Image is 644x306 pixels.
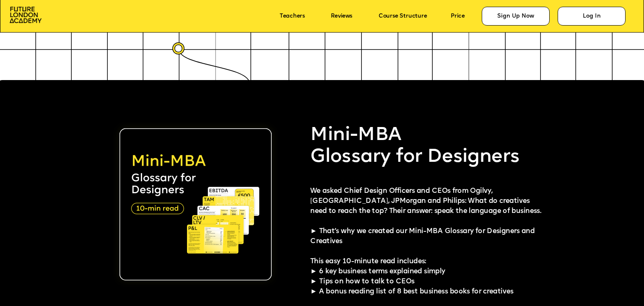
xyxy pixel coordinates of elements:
a: Price [451,13,465,19]
span: Mini-MBA [310,125,402,145]
a: Course Structure [379,13,427,19]
span: We asked Chief Design Officers and CEOs from Ogilvy, [GEOGRAPHIC_DATA], JPMorgan and Philips: Wha... [310,188,541,245]
a: Teachers [280,13,305,19]
a: Reviews [331,13,352,19]
span: Glossary for Designers [310,148,520,167]
img: image-aac980e9-41de-4c2d-a048-f29dd30a0068.png [10,7,42,23]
